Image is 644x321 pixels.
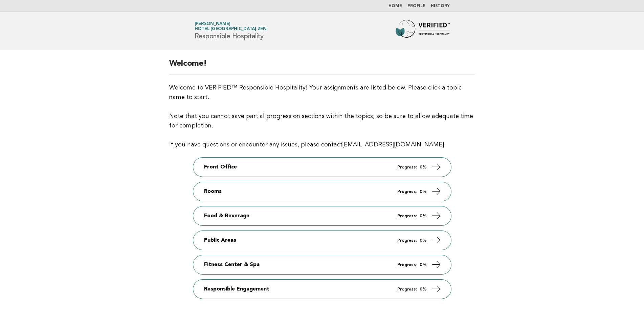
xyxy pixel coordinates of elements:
a: Fitness Center & Spa Progress: 0% [193,255,451,274]
strong: 0% [420,287,427,292]
strong: 0% [420,238,427,243]
strong: 0% [420,165,427,169]
strong: 0% [420,263,427,267]
a: [EMAIL_ADDRESS][DOMAIN_NAME] [342,142,444,148]
a: Front Office Progress: 0% [193,158,451,177]
em: Progress: [397,214,417,218]
a: Profile [407,4,425,8]
h2: Welcome! [169,58,475,75]
a: [PERSON_NAME]Hotel [GEOGRAPHIC_DATA] Zen [195,22,267,31]
em: Progress: [397,263,417,267]
a: History [431,4,450,8]
a: Home [388,4,402,8]
em: Progress: [397,165,417,169]
em: Progress: [397,238,417,243]
a: Rooms Progress: 0% [193,182,451,201]
h1: Responsible Hospitality [195,22,267,40]
span: Hotel [GEOGRAPHIC_DATA] Zen [195,27,267,32]
strong: 0% [420,189,427,194]
a: Public Areas Progress: 0% [193,231,451,250]
strong: 0% [420,214,427,218]
img: Forbes Travel Guide [396,20,450,42]
em: Progress: [397,287,417,292]
a: Responsible Engagement Progress: 0% [193,280,451,299]
em: Progress: [397,189,417,194]
a: Food & Beverage Progress: 0% [193,206,451,225]
p: Welcome to VERIFIED™ Responsible Hospitality! Your assignments are listed below. Please click a t... [169,83,475,149]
